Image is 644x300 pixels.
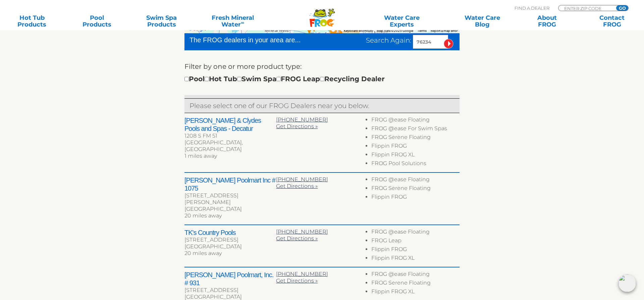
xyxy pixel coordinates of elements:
button: Keyboard shortcuts [344,29,373,33]
span: Search Again: [366,36,411,44]
li: FROG Serene Floating [371,134,460,143]
sup: ∞ [241,20,244,25]
input: GO [616,5,628,11]
a: [PHONE_NUMBER] [276,116,328,123]
h2: [PERSON_NAME] & Clydes Pools and Spas - Decatur [184,116,276,133]
div: 1208 S FM 51 [184,133,276,139]
li: FROG @ease Floating [371,116,460,125]
a: Water CareBlog [457,14,507,28]
h2: [PERSON_NAME] Poolmart Inc # 1075 [184,176,276,192]
span: 1 miles away [184,153,217,159]
li: Flippin FROG XL [371,255,460,263]
a: Fresh MineralWater∞ [201,14,264,28]
li: FROG Leap [371,237,460,246]
a: Get Directions » [276,183,318,189]
li: Flippin FROG [371,143,460,151]
div: [STREET_ADDRESS] [184,287,276,294]
a: [PHONE_NUMBER] [276,176,328,183]
input: Submit [444,39,453,49]
a: Hot TubProducts [7,14,57,28]
a: ContactFROG [587,14,637,28]
div: [GEOGRAPHIC_DATA] [184,243,276,250]
span: 20 miles away [184,250,222,256]
li: FROG Serene Floating [371,185,460,194]
a: [PHONE_NUMBER] [276,271,328,277]
p: Please select one of our FROG Dealers near you below. [190,100,454,111]
a: Get Directions » [276,123,318,130]
div: [PERSON_NAME][GEOGRAPHIC_DATA] [184,199,276,212]
a: Terms (opens in new tab) [417,29,427,33]
li: FROG Pool Solutions [371,160,460,169]
li: Flippin FROG [371,246,460,255]
input: Zip Code Form [563,5,609,11]
div: The FROG dealers in your area are... [190,35,325,45]
a: [PHONE_NUMBER] [276,229,328,235]
a: Get Directions » [276,278,318,284]
li: FROG Serene Floating [371,280,460,288]
a: Get Directions » [276,235,318,242]
div: [GEOGRAPHIC_DATA], [GEOGRAPHIC_DATA] [184,139,276,153]
li: Flippin FROG [371,194,460,202]
a: AboutFROG [522,14,572,28]
li: FROG @ease Floating [371,176,460,185]
li: FROG @ease Floating [371,229,460,237]
li: FROG @ease For Swim Spas [371,125,460,134]
a: Report a map error [431,29,458,33]
a: Water CareExperts [361,14,442,28]
li: Flippin FROG XL [371,151,460,160]
li: FROG @ease Floating [371,271,460,280]
img: openIcon [619,274,636,292]
label: Filter by one or more product type: [184,61,302,72]
div: Pool Hot Tub Swim Spa FROG Leap Recycling Dealer [184,73,385,84]
div: Bonnie & Clydes Pools and Spas - Burleson - 50 miles away. [330,32,345,50]
div: [STREET_ADDRESS] [184,192,276,199]
h2: [PERSON_NAME] Poolmart, Inc. # 931 [184,271,276,287]
a: Swim SpaProducts [137,14,187,28]
p: Find A Dealer [515,5,549,11]
li: Flippin FROG XL [371,288,460,297]
span: 20 miles away [184,212,222,219]
div: [STREET_ADDRESS] [184,237,276,243]
span: Map data ©2025 Google [377,29,413,33]
a: PoolProducts [71,14,122,28]
h2: TK's Country Pools [184,229,276,237]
